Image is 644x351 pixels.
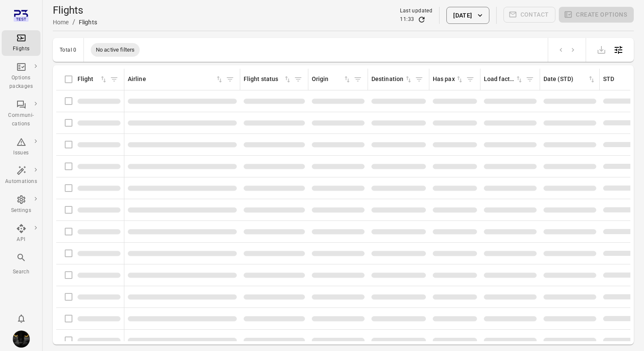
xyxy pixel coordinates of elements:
span: Filter by flight status [292,73,305,86]
button: Iris [9,327,33,351]
li: / [72,17,75,27]
div: Last updated [400,7,432,15]
div: Sort by STD in ascending order [603,75,643,84]
div: Sort by flight status in ascending order [244,75,292,84]
a: API [2,221,40,247]
span: Filter by has pax [464,73,477,86]
div: API [5,235,37,244]
div: Sort by flight in ascending order [78,75,108,84]
div: Sort by destination in ascending order [371,75,413,84]
a: Settings [2,192,40,218]
span: No active filters [91,46,140,54]
span: Filter by airline [224,73,236,86]
a: Options packages [2,59,40,93]
div: Settings [5,206,37,215]
div: Automations [5,177,37,186]
div: Sort by load factor in ascending order [484,75,523,84]
div: Search [5,268,37,276]
div: Total 0 [60,47,77,53]
button: Refresh data [417,15,426,24]
button: Notifications [13,310,30,327]
span: Please make a selection to create communications [503,7,556,24]
span: Filter by origin [351,73,364,86]
a: Home [53,19,69,26]
a: Automations [2,163,40,189]
div: Issues [5,149,37,157]
div: Sort by has pax in ascending order [433,75,464,84]
div: Sort by airline in ascending order [128,75,224,84]
h1: Flights [53,3,97,17]
div: 11:33 [400,15,414,24]
div: Flights [79,18,97,26]
div: Communi-cations [5,111,37,128]
div: Sort by origin in ascending order [312,75,351,84]
button: Open table configuration [610,41,627,58]
div: Sort by date (STD) in ascending order [543,75,596,84]
span: Filter by flight [108,73,121,86]
nav: Breadcrumbs [53,17,97,27]
button: [DATE] [446,7,489,24]
img: images [13,331,30,348]
span: Filter by load factor [523,73,536,86]
a: Flights [2,30,40,56]
div: Flights [5,45,37,53]
span: Filter by destination [413,73,425,86]
nav: pagination navigation [555,44,579,55]
span: Please make a selection to create an option package [559,7,634,24]
a: Communi-cations [2,97,40,131]
span: Please make a selection to export [593,45,610,53]
div: Options packages [5,74,37,91]
a: Issues [2,134,40,160]
button: Search [2,250,40,278]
